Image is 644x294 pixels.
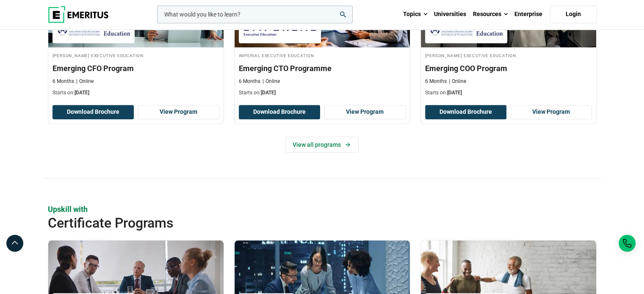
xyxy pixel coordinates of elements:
[75,90,89,96] span: [DATE]
[425,105,506,119] button: Download Brochure
[53,52,219,59] h4: [PERSON_NAME] Executive Education
[425,89,592,96] p: Starts on:
[263,78,280,85] p: Online
[243,20,317,39] img: Imperial Executive Education
[285,137,359,153] a: View all programs
[425,52,592,59] h4: [PERSON_NAME] Executive Education
[57,20,130,39] img: Wharton Executive Education
[425,63,592,74] h3: Emerging COO Program
[239,89,406,96] p: Starts on:
[76,78,94,85] p: Online
[449,78,466,85] p: Online
[425,78,447,85] p: 6 Months
[53,63,219,74] h3: Emerging CFO Program
[48,204,597,214] p: Upskill with
[447,90,462,96] span: [DATE]
[511,105,592,119] a: View Program
[138,105,219,119] a: View Program
[239,63,406,74] h3: Emerging CTO Programme
[429,20,503,39] img: Wharton Executive Education
[53,105,134,119] button: Download Brochure
[261,90,276,96] span: [DATE]
[239,52,406,59] h4: Imperial Executive Education
[157,5,353,23] input: woocommerce-product-search-field-0
[48,214,542,231] h2: Certificate Programs
[239,78,260,85] p: 6 Months
[239,105,320,119] button: Download Brochure
[53,78,74,85] p: 6 Months
[324,105,406,119] a: View Program
[53,89,219,96] p: Starts on:
[550,5,597,23] a: Login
